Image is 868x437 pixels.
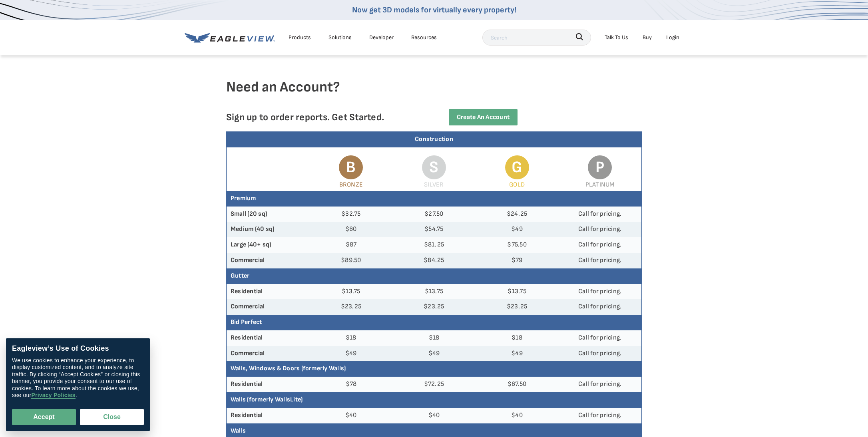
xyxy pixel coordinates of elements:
th: Residential [227,377,310,392]
td: $27.50 [392,207,476,222]
td: Call for pricing. [558,330,641,346]
span: P [588,155,612,179]
td: $18 [310,330,393,346]
th: Residential [227,284,310,300]
a: Privacy Policies [31,392,75,399]
td: $40 [310,408,393,423]
td: $13.75 [392,284,476,300]
th: Residential [227,408,310,423]
div: Eagleview’s Use of Cookies [12,344,144,353]
td: $18 [392,330,476,346]
th: Small (20 sq) [227,207,310,222]
div: Products [289,32,311,42]
th: Walls, Windows & Doors (formerly Walls) [227,361,641,377]
span: Bronze [339,181,363,189]
div: We use cookies to enhance your experience, to display customized content, and to analyze site tra... [12,357,144,399]
a: Buy [643,32,652,42]
th: Gutter [227,268,641,284]
td: $32.75 [310,207,393,222]
td: $24.25 [476,207,559,222]
button: Close [80,409,144,425]
th: Premium [227,191,641,207]
td: $23.25 [310,299,393,315]
span: B [339,155,363,179]
td: $13.75 [476,284,559,300]
h4: Need an Account? [226,78,642,109]
td: $81.25 [392,237,476,253]
td: $40 [392,408,476,423]
th: Residential [227,330,310,346]
a: Developer [369,32,394,42]
div: Solutions [328,32,352,42]
div: Resources [411,32,437,42]
td: $49 [392,346,476,362]
span: Silver [424,181,444,189]
td: $67.50 [476,377,559,392]
div: Construction [227,132,641,147]
td: $23.25 [392,299,476,315]
td: Call for pricing. [558,377,641,392]
td: Call for pricing. [558,237,641,253]
td: $72.25 [392,377,476,392]
td: Call for pricing. [558,408,641,423]
td: $84.25 [392,253,476,268]
th: Large (40+ sq) [227,237,310,253]
th: Commercial [227,346,310,362]
div: Login [666,32,679,42]
span: Platinum [585,181,615,189]
td: $49 [310,346,393,362]
a: Now get 3D models for virtually every property! [352,5,516,15]
td: $79 [476,253,559,268]
td: $87 [310,237,393,253]
td: $60 [310,222,393,237]
td: Call for pricing. [558,207,641,222]
td: $75.50 [476,237,559,253]
th: Walls (formerly WallsLite) [227,392,641,408]
td: $13.75 [310,284,393,300]
td: $23.25 [476,299,559,315]
th: Commercial [227,299,310,315]
td: Call for pricing. [558,299,641,315]
td: $49 [476,346,559,362]
td: $89.50 [310,253,393,268]
td: Call for pricing. [558,284,641,300]
th: Commercial [227,253,310,268]
td: Call for pricing. [558,222,641,237]
td: $40 [476,408,559,423]
div: Talk To Us [605,32,628,42]
td: $18 [476,330,559,346]
span: G [505,155,529,179]
a: Create an Account [449,109,518,125]
input: Search [482,30,591,46]
p: Sign up to order reports. Get Started. [226,111,421,123]
th: Medium (40 sq) [227,222,310,237]
span: S [422,155,446,179]
button: Accept [12,409,76,425]
td: $49 [476,222,559,237]
span: Gold [509,181,525,189]
td: $78 [310,377,393,392]
th: Bid Perfect [227,315,641,330]
td: $54.75 [392,222,476,237]
td: Call for pricing. [558,253,641,268]
td: Call for pricing. [558,346,641,362]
